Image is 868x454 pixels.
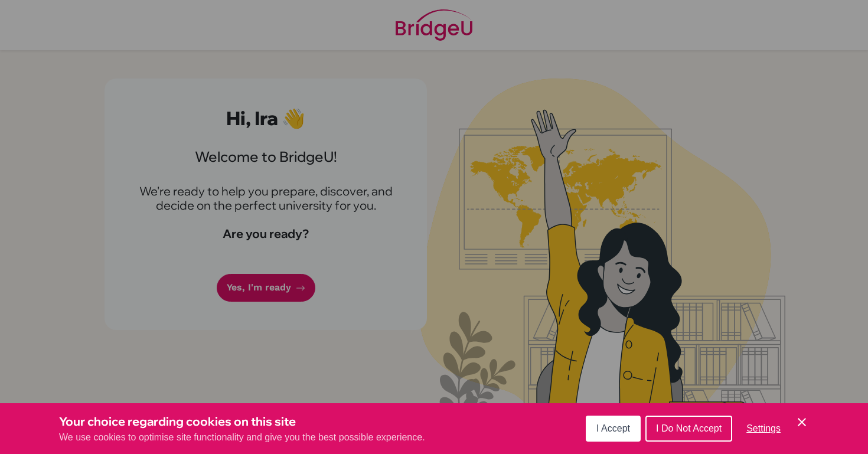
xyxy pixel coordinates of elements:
span: Settings [746,423,781,433]
button: I Accept [586,416,641,442]
p: We use cookies to optimise site functionality and give you the best possible experience. [59,430,425,445]
span: I Accept [596,423,630,433]
span: I Do Not Accept [656,423,722,433]
button: Settings [737,417,790,440]
h3: Your choice regarding cookies on this site [59,413,425,430]
button: I Do Not Accept [645,416,732,442]
button: Save and close [795,415,809,429]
